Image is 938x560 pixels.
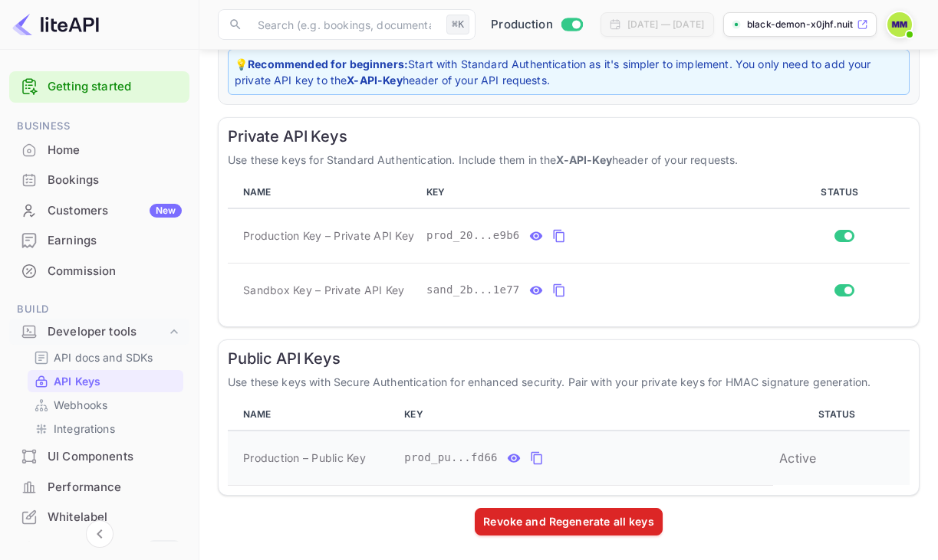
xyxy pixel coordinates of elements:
div: Earnings [9,226,189,256]
th: STATUS [779,177,910,208]
h6: Private API Keys [228,127,910,146]
a: Performance [9,473,189,501]
div: Performance [48,479,182,496]
div: Webhooks [28,394,183,416]
table: private api keys table [228,177,910,317]
button: Collapse navigation [86,520,114,548]
span: Business [9,118,189,135]
div: Whitelabel [48,509,182,526]
a: API Keys [34,373,177,389]
a: CustomersNew [9,196,189,224]
div: ⌘K [446,15,469,34]
div: Developer tools [9,319,189,345]
a: Earnings [9,226,189,254]
th: NAME [228,177,420,208]
p: black-demon-x0jhf.nuit... [747,18,854,31]
p: API docs and SDKs [54,349,153,365]
span: Sandbox Key – Private API Key [243,282,404,298]
div: UI Components [9,442,189,472]
div: [DATE] — [DATE] [627,18,704,31]
div: Switch to Sandbox mode [485,16,588,34]
span: Production Key – Private API Key [243,228,414,244]
p: Integrations [54,421,115,437]
div: Developer tools [48,323,166,341]
div: Revoke and Regenerate all keys [483,513,654,529]
p: Use these keys with Secure Authentication for enhanced security. Pair with your private keys for ... [228,374,910,390]
a: API docs and SDKs [34,349,177,365]
div: Commission [9,257,189,287]
th: STATUS [773,399,910,431]
a: Commission [9,257,189,285]
th: KEY [420,177,779,208]
div: UI Components [48,448,182,466]
p: API Keys [54,373,100,389]
th: KEY [398,399,773,431]
table: public api keys table [228,399,910,486]
div: CustomersNew [9,196,189,226]
strong: Recommended for beginners: [248,57,408,70]
img: munir mohammed [887,12,912,37]
input: Search (e.g. bookings, documentation) [248,9,440,40]
div: Integrations [28,418,183,440]
span: Production – Public Key [243,450,366,466]
a: Bookings [9,165,189,194]
a: Home [9,136,189,164]
div: Commission [48,263,182,280]
strong: X-API-Key [347,74,402,87]
img: LiteAPI logo [12,12,99,37]
div: API Keys [28,370,183,392]
div: Getting started [9,71,189,103]
a: Getting started [48,78,182,96]
span: Build [9,301,189,318]
a: UI Components [9,442,189,470]
div: Earnings [48,232,182,250]
th: NAME [228,399,398,431]
div: Performance [9,473,189,503]
p: Use these keys for Standard Authentication. Include them in the header of your requests. [228,152,910,168]
strong: X-API-Key [556,153,611,166]
div: API docs and SDKs [28,346,183,368]
div: Customers [48,202,182,220]
span: sand_2b...1e77 [426,282,520,298]
a: Integrations [34,421,177,437]
div: Bookings [48,172,182,189]
div: Active [779,449,894,467]
div: Whitelabel [9,503,189,532]
div: New [150,204,182,218]
div: Home [9,136,189,165]
a: Whitelabel [9,503,189,531]
p: Webhooks [54,397,107,413]
a: Webhooks [34,397,177,413]
span: Production [491,16,553,34]
div: Home [48,142,182,159]
span: prod_pu...fd66 [404,450,498,466]
p: 💡 Start with Standard Authentication as it's simpler to implement. You only need to add your priv... [235,56,903,88]
span: prod_20...e9b6 [426,228,520,244]
div: Bookings [9,165,189,195]
h6: Public API Keys [228,349,910,368]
